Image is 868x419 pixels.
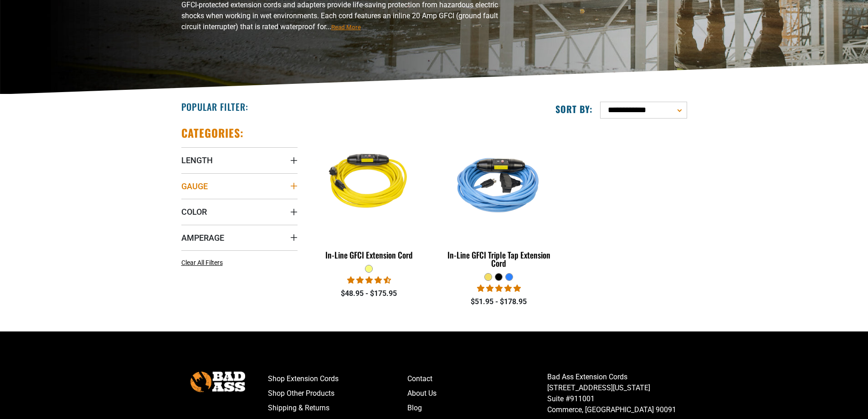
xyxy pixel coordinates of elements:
span: Gauge [181,181,208,191]
div: $48.95 - $175.95 [311,288,427,299]
a: Shop Extension Cords [268,372,408,386]
span: Amperage [181,233,224,243]
a: Shipping & Returns [268,401,408,415]
img: Light Blue [442,130,556,235]
a: Light Blue In-Line GFCI Triple Tap Extension Cord [441,126,557,273]
span: Clear All Filters [181,259,223,266]
img: Bad Ass Extension Cords [190,372,245,392]
div: In-Line GFCI Triple Tap Extension Cord [441,251,557,267]
a: About Us [407,386,547,401]
div: $51.95 - $178.95 [441,296,557,307]
img: Yellow [312,130,426,235]
p: Bad Ass Extension Cords [STREET_ADDRESS][US_STATE] Suite #911001 Commerce, [GEOGRAPHIC_DATA] 90091 [547,372,687,415]
summary: Color [181,199,298,224]
span: 5.00 stars [477,284,521,293]
h2: Popular Filter: [181,101,248,113]
div: In-Line GFCI Extension Cord [311,251,427,259]
a: Shop Other Products [268,386,408,401]
a: Clear All Filters [181,258,226,268]
summary: Gauge [181,173,298,199]
span: 4.62 stars [347,276,391,285]
a: Yellow In-Line GFCI Extension Cord [311,126,427,264]
label: Sort by: [555,103,593,115]
span: Length [181,155,213,166]
a: Blog [407,401,547,415]
h2: Categories: [181,126,244,140]
summary: Length [181,147,298,173]
span: Read More [331,24,361,31]
span: Color [181,207,207,217]
summary: Amperage [181,225,298,250]
a: Contact [407,372,547,386]
span: GFCI-protected extension cords and adapters provide life-saving protection from hazardous electri... [181,0,498,31]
